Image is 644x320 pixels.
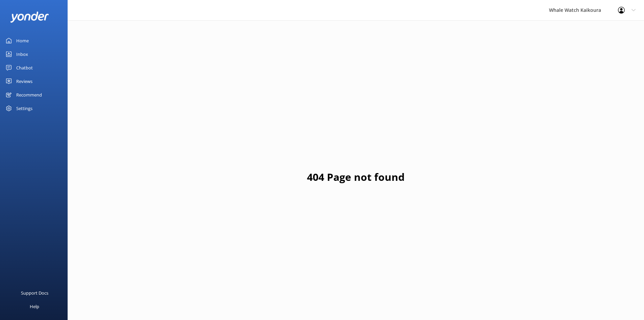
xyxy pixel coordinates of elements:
[16,74,32,88] div: Reviews
[16,34,29,47] div: Home
[21,286,48,300] div: Support Docs
[16,102,32,115] div: Settings
[307,169,405,185] h1: 404 Page not found
[30,300,39,313] div: Help
[16,88,42,102] div: Recommend
[16,61,33,74] div: Chatbot
[16,47,28,61] div: Inbox
[10,12,49,23] img: yonder-white-logo.png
